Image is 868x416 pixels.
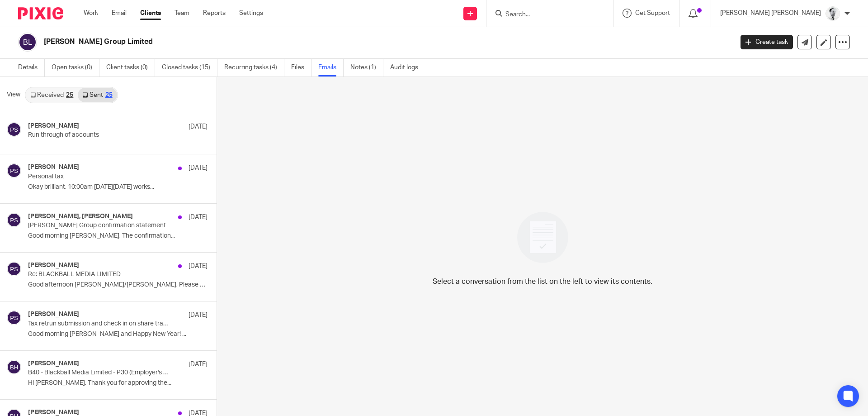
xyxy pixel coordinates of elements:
[350,59,383,77] a: Notes (1)
[28,311,79,318] h4: [PERSON_NAME]
[105,92,113,98] div: 25
[66,92,73,98] div: 25
[162,59,217,77] a: Closed tasks (15)
[203,9,226,18] a: Reports
[78,88,117,102] a: Sent25
[7,163,21,178] img: svg%3E
[28,379,208,387] p: Hi [PERSON_NAME], Thank you for approving the...
[112,9,127,18] a: Email
[7,311,21,325] img: svg%3E
[28,271,172,278] p: Re: BLACKBALL MEDIA LIMITED
[44,37,590,47] h2: [PERSON_NAME] Group Limited
[28,281,208,289] p: Good afternoon [PERSON_NAME]/[PERSON_NAME], Please find...
[189,122,208,131] p: [DATE]
[7,262,21,276] img: svg%3E
[175,9,189,18] a: Team
[7,122,21,137] img: svg%3E
[26,88,78,102] a: Received25
[433,276,652,287] p: Select a conversation from the list on the left to view its contents.
[318,59,344,77] a: Emails
[505,11,586,19] input: Search
[511,206,574,269] img: image
[224,59,284,77] a: Recurring tasks (4)
[28,369,172,377] p: B40 - Blackball Media Limited - P30 (Employer's Payslip for PAYE) - [DATE]
[28,262,79,269] h4: [PERSON_NAME]
[28,330,208,338] p: Good morning [PERSON_NAME] and Happy New Year! ...
[18,7,63,19] img: Pixie
[28,222,172,230] p: [PERSON_NAME] Group confirmation statement
[106,59,155,77] a: Client tasks (0)
[28,360,79,368] h4: [PERSON_NAME]
[28,320,172,328] p: Tax retrun submission and check in on share transfer
[826,6,840,21] img: Mass_2025.jpg
[720,9,821,18] p: [PERSON_NAME] [PERSON_NAME]
[28,122,79,130] h4: [PERSON_NAME]
[741,35,793,49] a: Create task
[635,10,670,16] span: Get Support
[28,131,172,139] p: Run through of accounts
[18,59,45,77] a: Details
[189,360,208,369] p: [DATE]
[7,360,21,374] img: svg%3E
[84,9,98,18] a: Work
[28,183,208,191] p: Okay brilliant, 10:00am [DATE][DATE] works...
[7,213,21,227] img: svg%3E
[189,262,208,271] p: [DATE]
[140,9,161,18] a: Clients
[239,9,263,18] a: Settings
[390,59,425,77] a: Audit logs
[52,59,99,77] a: Open tasks (0)
[28,232,208,240] p: Good morning [PERSON_NAME], The confirmation...
[28,173,172,181] p: Personal tax
[189,163,208,172] p: [DATE]
[18,33,37,52] img: svg%3E
[28,163,79,171] h4: [PERSON_NAME]
[28,213,133,220] h4: [PERSON_NAME], [PERSON_NAME]
[7,90,20,100] span: View
[291,59,311,77] a: Files
[189,213,208,222] p: [DATE]
[189,311,208,320] p: [DATE]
